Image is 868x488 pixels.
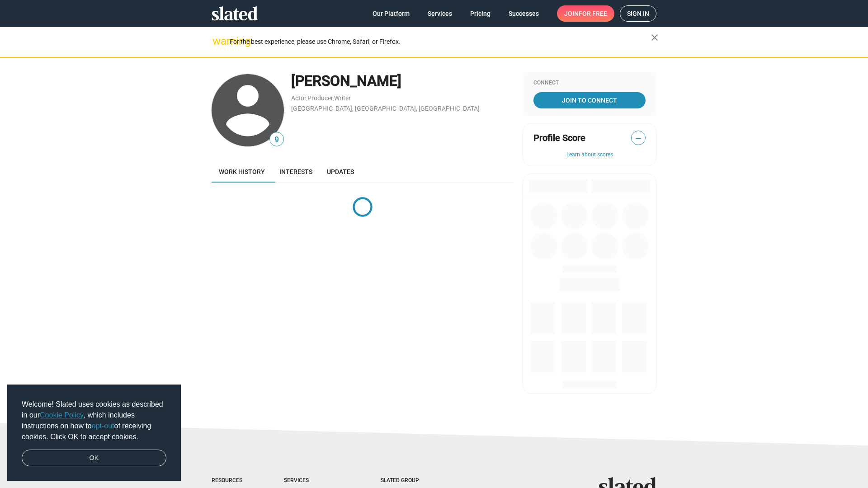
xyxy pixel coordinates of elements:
div: cookieconsent [7,385,181,481]
a: Sign in [620,5,656,22]
span: Join [564,5,607,22]
a: Work history [212,161,272,183]
span: Sign in [627,6,649,21]
span: Updates [327,168,354,175]
span: Pricing [470,5,491,22]
div: Services [284,477,344,484]
span: Profile Score [533,132,585,144]
a: Our Platform [365,5,417,22]
a: [GEOGRAPHIC_DATA], [GEOGRAPHIC_DATA], [GEOGRAPHIC_DATA] [291,105,480,112]
button: Learn about scores [533,151,646,159]
span: Welcome! Slated uses cookies as described in our , which includes instructions on how to of recei... [22,399,166,442]
span: Work history [219,168,265,175]
a: Actor [291,94,307,102]
a: Producer [307,94,333,102]
a: Successes [501,5,546,22]
a: Writer [334,94,351,102]
span: Join To Connect [535,92,644,108]
span: Successes [509,5,539,22]
div: Slated Group [381,477,442,484]
a: Services [420,5,459,22]
a: Updates [320,161,361,183]
a: dismiss cookie message [22,450,166,467]
mat-icon: warning [212,36,223,47]
span: for free [579,5,607,22]
a: Pricing [463,5,498,22]
mat-icon: close [649,32,660,43]
a: opt-out [92,422,114,430]
span: , [307,96,307,101]
span: , [333,96,334,101]
div: [PERSON_NAME] [291,71,514,91]
div: Connect [533,80,646,87]
a: Cookie Policy [40,411,84,419]
div: For the best experience, please use Chrome, Safari, or Firefox. [230,36,651,48]
span: 9 [270,134,283,146]
div: Resources [212,477,248,484]
a: Joinfor free [557,5,614,22]
span: Our Platform [373,5,410,22]
a: Interests [272,161,320,183]
span: Interests [279,168,312,175]
span: — [632,132,645,144]
a: Join To Connect [533,92,646,108]
span: Services [428,5,452,22]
